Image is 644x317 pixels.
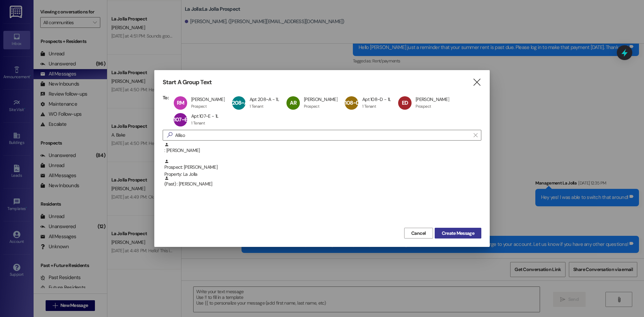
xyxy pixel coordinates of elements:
button: Cancel [404,228,433,239]
span: Create Message [442,230,474,237]
div: (Past) : [PERSON_NAME] [164,176,481,188]
i:  [164,131,175,139]
div: Prospect [416,104,431,109]
div: Apt 107~E - 1L [191,113,218,119]
div: Prospect: [PERSON_NAME]Property: La Jolla [163,159,481,176]
div: : [PERSON_NAME] [163,142,481,159]
i:  [472,79,481,86]
div: 1 Tenant [191,120,205,126]
div: [PERSON_NAME] [416,96,449,102]
i:  [474,133,477,138]
div: Apt 108~D - 1L [362,96,391,102]
span: Cancel [411,230,426,237]
h3: To: [163,95,169,101]
div: Prospect [304,104,319,109]
span: RM [177,99,184,106]
button: Create Message [435,228,481,239]
span: 108~D [345,99,359,106]
span: AR [290,99,296,106]
div: Property: La Jolla [164,171,481,178]
div: 1 Tenant [250,104,263,109]
span: ED [402,99,408,106]
div: [PERSON_NAME] [191,96,225,102]
div: : [PERSON_NAME] [164,142,481,154]
div: Apt 208~A - 1L [250,96,279,102]
div: [PERSON_NAME] [304,96,337,102]
div: 1 Tenant [362,104,376,109]
button: Clear text [470,130,481,140]
div: Prospect [191,104,207,109]
span: 208~A [232,99,248,106]
input: Search for any contact or apartment [175,130,470,140]
span: 107~E [174,116,187,123]
div: Prospect: [PERSON_NAME] [164,159,481,178]
div: (Past) : [PERSON_NAME] [163,176,481,193]
h3: Start A Group Text [163,78,212,86]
